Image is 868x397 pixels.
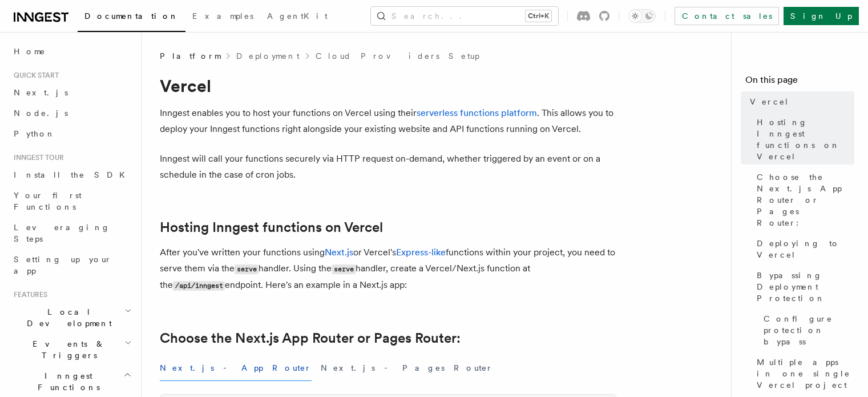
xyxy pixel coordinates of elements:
a: serverless functions platform [417,107,537,118]
a: Your first Functions [9,185,134,217]
span: Platform [160,50,220,62]
span: Documentation [84,11,179,21]
a: Next.js [9,82,134,103]
span: Bypassing Deployment Protection [757,270,854,304]
a: Leveraging Steps [9,217,134,249]
span: Python [14,129,55,138]
span: Quick start [9,71,59,80]
button: Events & Triggers [9,334,134,366]
button: Search...Ctrl+K [371,7,558,25]
a: AgentKit [260,3,334,31]
span: Features [9,290,47,299]
a: Examples [185,3,260,31]
button: Next.js - Pages Router [321,355,493,381]
span: Events & Triggers [9,338,124,361]
button: Next.js - App Router [160,355,312,381]
a: Deploying to Vercel [752,233,854,265]
a: Next.js [325,247,353,258]
span: Inngest tour [9,153,64,162]
code: serve [235,264,259,274]
button: Toggle dark mode [628,9,656,23]
p: After you've written your functions using or Vercel's functions within your project, you need to ... [160,244,616,294]
span: Setting up your app [14,255,112,275]
span: Your first Functions [14,191,82,211]
span: Install the SDK [14,170,132,179]
span: Choose the Next.js App Router or Pages Router: [757,171,854,228]
a: Deployment [236,50,300,62]
code: /api/inngest [173,281,225,291]
span: Vercel [750,96,789,107]
a: Cloud Providers Setup [316,50,479,62]
span: Local Development [9,306,124,329]
a: Configure protection bypass [759,308,854,352]
code: serve [332,264,356,274]
button: Local Development [9,302,134,334]
a: Home [9,41,134,62]
a: Python [9,123,134,144]
a: Install the SDK [9,165,134,185]
span: Multiple apps in one single Vercel project [757,356,854,391]
a: Vercel [745,91,854,112]
a: Hosting Inngest functions on Vercel [160,219,383,235]
a: Contact sales [675,7,779,25]
span: Home [14,46,46,57]
p: Inngest will call your functions securely via HTTP request on-demand, whether triggered by an eve... [160,151,616,183]
a: Hosting Inngest functions on Vercel [752,112,854,167]
span: AgentKit [267,11,328,21]
a: Express-like [396,247,446,258]
span: Deploying to Vercel [757,238,854,260]
p: Inngest enables you to host your functions on Vercel using their . This allows you to deploy your... [160,105,616,137]
span: Node.js [14,109,68,118]
kbd: Ctrl+K [526,10,551,22]
a: Setting up your app [9,249,134,281]
span: Next.js [14,88,68,97]
a: Bypassing Deployment Protection [752,265,854,308]
a: Choose the Next.js App Router or Pages Router: [160,330,461,346]
a: Multiple apps in one single Vercel project [752,352,854,395]
span: Inngest Functions [9,370,123,393]
span: Examples [192,11,253,21]
h1: Vercel [160,75,616,96]
h4: On this page [745,73,854,91]
a: Sign Up [784,7,859,25]
a: Node.js [9,103,134,123]
span: Configure protection bypass [764,313,854,347]
a: Choose the Next.js App Router or Pages Router: [752,167,854,233]
span: Hosting Inngest functions on Vercel [757,117,854,162]
span: Leveraging Steps [14,223,110,243]
a: Documentation [78,3,185,32]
